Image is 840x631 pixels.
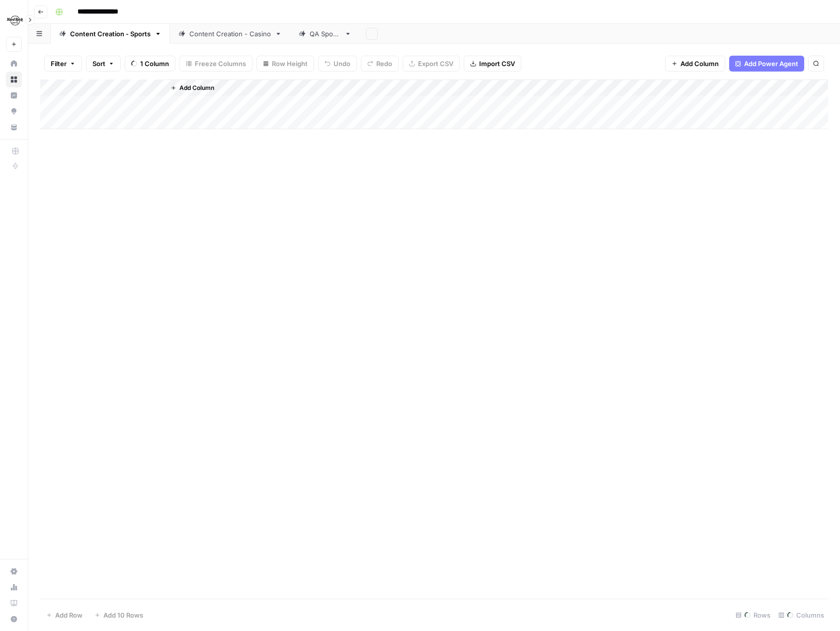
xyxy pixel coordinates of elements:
[334,59,350,69] span: Undo
[418,59,453,69] span: Export CSV
[310,29,340,39] div: QA Sports
[125,56,175,72] button: 1 Column
[665,56,725,72] button: Add Column
[179,56,252,72] button: Freeze Columns
[88,607,149,623] button: Add 10 Rows
[6,72,22,87] a: Browse
[680,59,719,69] span: Add Column
[51,59,67,69] span: Filter
[103,610,143,620] span: Add 10 Rows
[479,59,515,69] span: Import CSV
[179,83,214,92] span: Add Column
[774,607,828,623] div: Columns
[256,56,314,72] button: Row Height
[140,59,169,69] span: 1 Column
[6,11,24,29] img: Hard Rock Digital Logo
[51,24,170,44] a: Content Creation - Sports
[376,59,392,69] span: Redo
[744,59,798,69] span: Add Power Agent
[6,563,22,579] a: Settings
[70,29,151,39] div: Content Creation - Sports
[6,611,22,627] button: Help + Support
[167,81,218,94] button: Add Column
[464,56,521,72] button: Import CSV
[403,56,460,72] button: Export CSV
[40,607,88,623] button: Add Row
[6,595,22,611] a: Learning Hub
[55,610,83,620] span: Add Row
[6,103,22,119] a: Opportunities
[44,56,82,72] button: Filter
[170,24,290,44] a: Content Creation - Casino
[290,24,360,44] a: QA Sports
[6,579,22,595] a: Usage
[6,119,22,135] a: Your Data
[92,59,105,69] span: Sort
[732,607,774,623] div: Rows
[361,56,399,72] button: Redo
[6,56,22,72] a: Home
[86,56,121,72] button: Sort
[729,56,804,72] button: Add Power Agent
[6,87,22,103] a: Insights
[6,8,22,33] button: Workspace: Hard Rock Digital
[195,59,246,69] span: Freeze Columns
[189,29,271,39] div: Content Creation - Casino
[272,59,308,69] span: Row Height
[318,56,357,72] button: Undo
